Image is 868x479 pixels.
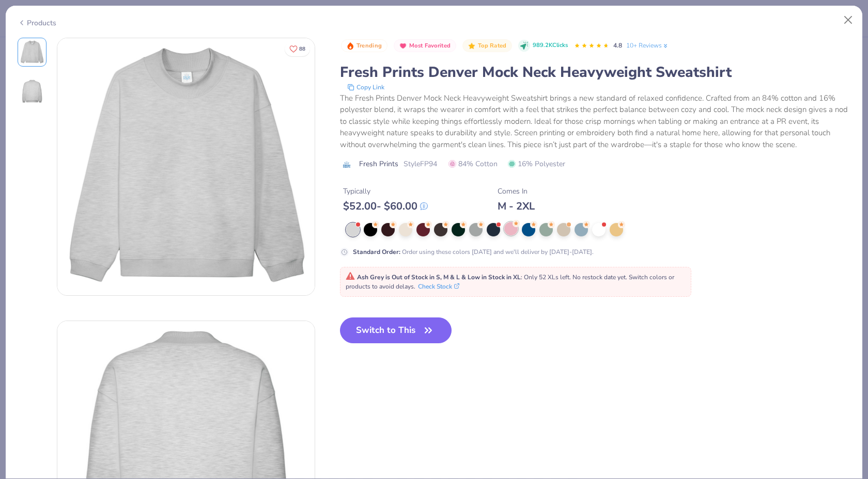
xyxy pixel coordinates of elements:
strong: Ash Grey is Out of Stock in S, M & L & Low in Stock in XL [357,273,521,281]
button: Badge Button [341,39,388,53]
button: copy to clipboard [344,82,388,92]
button: Switch to This [340,317,452,343]
div: Comes In [498,186,535,197]
span: Top Rated [478,43,507,49]
button: Like [285,41,310,56]
strong: Standard Order : [353,248,400,256]
img: brand logo [340,161,354,169]
a: 10+ Reviews [626,41,669,50]
div: Fresh Prints Denver Mock Neck Heavyweight Sweatshirt [340,62,851,82]
div: M - 2XL [498,200,535,213]
span: Style FP94 [404,158,437,169]
img: Front [57,38,315,295]
span: 989.2K Clicks [533,41,568,50]
button: Check Stock [418,282,459,291]
span: 4.8 [613,41,622,50]
img: Back [20,79,44,104]
div: Products [18,18,56,28]
div: 4.8 Stars [574,38,609,54]
span: Trending [357,43,382,49]
span: Fresh Prints [359,158,398,169]
span: 16% Polyester [508,158,565,169]
span: Most Favorited [409,43,451,49]
div: The Fresh Prints Denver Mock Neck Heavyweight Sweatshirt brings a new standard of relaxed confide... [340,92,851,151]
img: Top Rated sort [468,42,476,50]
span: 84% Cotton [448,158,498,169]
div: Typically [343,186,428,197]
div: $ 52.00 - $ 60.00 [343,200,428,213]
button: Badge Button [462,39,512,53]
span: 88 [299,46,305,52]
button: Badge Button [394,39,456,53]
div: Order using these colors [DATE] and we'll deliver by [DATE]-[DATE]. [353,247,594,257]
span: : Only 52 XLs left. No restock date yet. Switch colors or products to avoid delays. [346,273,674,291]
img: Front [20,40,44,65]
img: Most Favorited sort [399,42,407,50]
button: Close [839,10,858,30]
img: Trending sort [346,42,354,50]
